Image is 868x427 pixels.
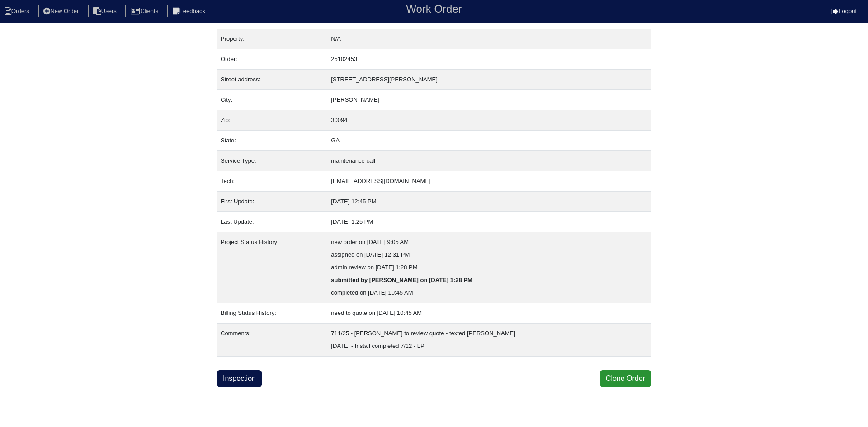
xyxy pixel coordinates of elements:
a: Inspection [217,370,262,387]
td: City: [217,90,327,110]
td: GA [327,131,651,151]
a: Clients [125,8,165,14]
td: Zip: [217,110,327,131]
td: 25102453 [327,49,651,70]
td: [DATE] 12:45 PM [327,192,651,212]
td: [PERSON_NAME] [327,90,651,110]
li: New Order [38,5,86,18]
div: completed on [DATE] 10:45 AM [331,286,647,299]
td: Tech: [217,171,327,192]
td: [EMAIL_ADDRESS][DOMAIN_NAME] [327,171,651,192]
div: submitted by [PERSON_NAME] on [DATE] 1:28 PM [331,274,647,286]
td: Billing Status History: [217,303,327,324]
a: New Order [38,8,86,14]
td: Order: [217,49,327,70]
td: Project Status History: [217,232,327,303]
td: Street address: [217,70,327,90]
td: Service Type: [217,151,327,171]
td: 711/25 - [PERSON_NAME] to review quote - texted [PERSON_NAME] [DATE] - Install completed 7/12 - LP [327,324,651,357]
a: Users [88,8,124,14]
div: admin review on [DATE] 1:28 PM [331,261,647,274]
div: new order on [DATE] 9:05 AM [331,236,647,249]
button: Clone Order [600,370,651,387]
td: maintenance call [327,151,651,171]
td: State: [217,131,327,151]
td: N/A [327,29,651,49]
div: need to quote on [DATE] 10:45 AM [331,307,647,319]
div: assigned on [DATE] 12:31 PM [331,249,647,261]
li: Clients [125,5,165,18]
td: [DATE] 1:25 PM [327,212,651,232]
td: Comments: [217,324,327,357]
td: Last Update: [217,212,327,232]
td: 30094 [327,110,651,131]
a: Logout [831,8,857,14]
td: Property: [217,29,327,49]
td: [STREET_ADDRESS][PERSON_NAME] [327,70,651,90]
li: Feedback [167,5,212,18]
li: Users [88,5,124,18]
td: First Update: [217,192,327,212]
